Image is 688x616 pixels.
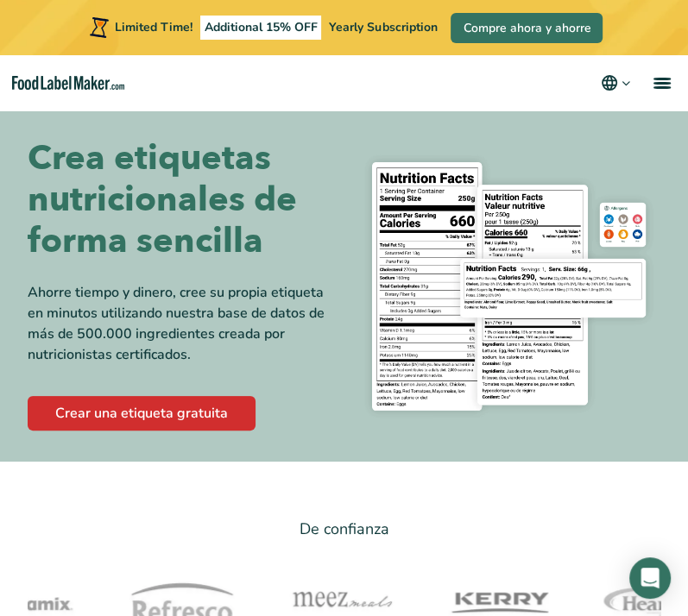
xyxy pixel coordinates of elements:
[28,396,256,431] a: Crear una etiqueta gratuita
[599,72,633,93] button: Change language
[28,517,660,542] p: De confianza
[329,19,437,35] span: Yearly Subscription
[200,16,322,40] span: Additional 15% OFF
[633,55,688,110] a: menu
[115,19,193,35] span: Limited Time!
[451,13,603,43] a: Compre ahora y ahorre
[28,282,331,365] div: Ahorre tiempo y dinero, cree su propia etiqueta en minutos utilizando nuestra base de datos de má...
[12,76,124,91] a: Food Label Maker homepage
[28,138,331,261] h1: Crea etiquetas nutricionales de forma sencilla
[629,557,671,599] div: Open Intercom Messenger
